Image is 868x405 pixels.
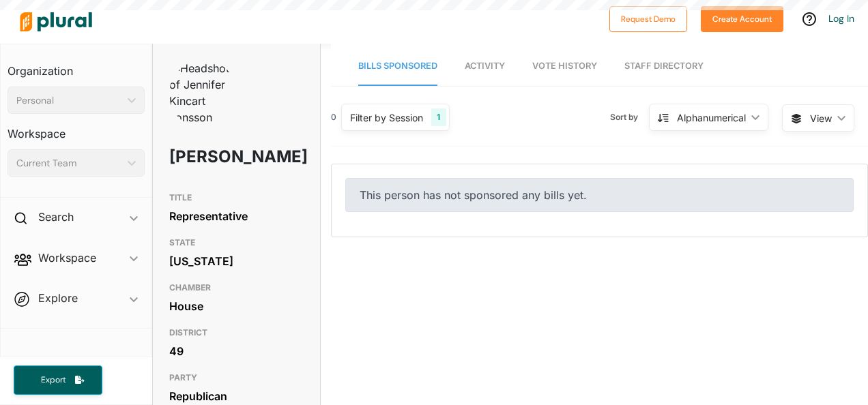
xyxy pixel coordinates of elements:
[169,341,304,361] div: 49
[345,178,854,212] div: This person has not sponsored any bills yet.
[358,47,437,86] a: Bills Sponsored
[16,156,122,170] div: Current Team
[532,47,597,86] a: Vote History
[610,111,649,123] span: Sort by
[169,206,304,226] div: Representative
[810,111,832,125] span: View
[169,136,250,177] h1: [PERSON_NAME]
[38,209,74,224] h2: Search
[532,61,597,71] span: Vote History
[8,114,145,144] h3: Workspace
[609,11,687,25] a: Request Demo
[169,325,304,341] h3: DISTRICT
[8,51,145,81] h3: Organization
[350,110,423,125] div: Filter by Session
[169,190,304,206] h3: TITLE
[16,93,122,108] div: Personal
[465,47,505,86] a: Activity
[14,365,102,395] button: Export
[169,280,304,296] h3: CHAMBER
[169,251,304,271] div: [US_STATE]
[431,108,446,126] div: 1
[624,47,704,86] a: Staff Directory
[169,60,237,125] img: Headshot of Jennifer Kincart Jonsson
[701,6,783,32] button: Create Account
[828,12,854,25] a: Log In
[358,61,437,71] span: Bills Sponsored
[465,61,505,71] span: Activity
[331,111,336,123] div: 0
[31,374,75,386] span: Export
[677,110,746,125] div: Alphanumerical
[169,235,304,251] h3: STATE
[169,370,304,386] h3: PARTY
[609,6,687,32] button: Request Demo
[169,296,304,316] div: House
[701,11,783,25] a: Create Account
